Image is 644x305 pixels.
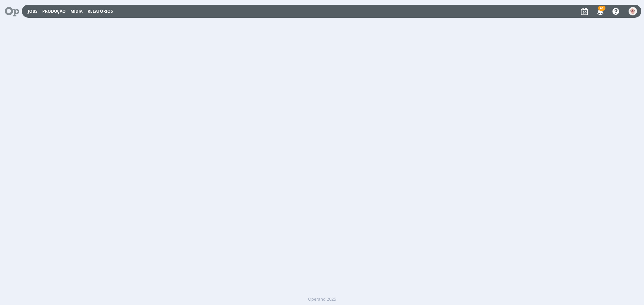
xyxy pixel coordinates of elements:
button: A [628,5,637,17]
a: Relatórios [88,8,113,14]
a: Mídia [70,8,83,14]
a: Produção [42,8,66,14]
a: Jobs [28,8,38,14]
button: Jobs [26,9,40,14]
span: 41 [598,6,605,11]
button: 41 [593,5,607,17]
img: A [629,7,637,15]
button: Produção [40,9,68,14]
button: Mídia [68,9,85,14]
button: Relatórios [86,9,115,14]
